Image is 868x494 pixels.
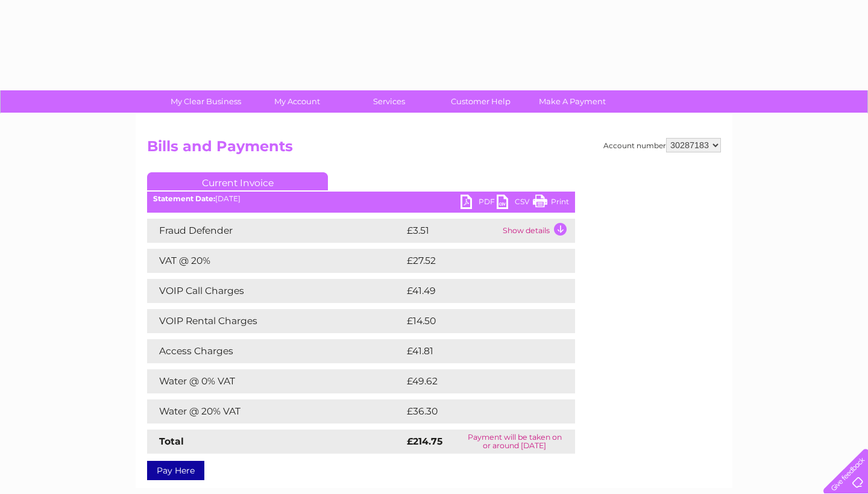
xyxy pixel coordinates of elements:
td: Payment will be taken on or around [DATE] [454,430,575,454]
a: Make A Payment [523,90,622,113]
td: £27.52 [404,249,550,273]
div: [DATE] [147,195,575,203]
div: Account number [603,138,721,152]
td: £41.81 [404,339,549,363]
td: £14.50 [404,309,550,333]
td: Water @ 0% VAT [147,369,404,393]
a: Pay Here [147,461,204,480]
a: Current Invoice [147,172,328,190]
a: My Clear Business [156,90,256,113]
td: Water @ 20% VAT [147,399,404,424]
td: Show details [500,219,575,243]
h2: Bills and Payments [147,138,721,161]
a: My Account [248,90,347,113]
b: Statement Date: [153,194,215,203]
a: PDF [461,195,497,212]
a: Services [339,90,439,113]
td: £41.49 [404,279,550,303]
strong: Total [159,436,184,447]
td: £49.62 [404,369,551,393]
td: VOIP Call Charges [147,279,404,303]
td: £3.51 [404,219,500,243]
a: Print [533,195,569,212]
td: Access Charges [147,339,404,363]
td: £36.30 [404,399,551,424]
td: Fraud Defender [147,219,404,243]
td: VOIP Rental Charges [147,309,404,333]
a: CSV [497,195,533,212]
td: VAT @ 20% [147,249,404,273]
a: Customer Help [431,90,530,113]
strong: £214.75 [407,436,442,447]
